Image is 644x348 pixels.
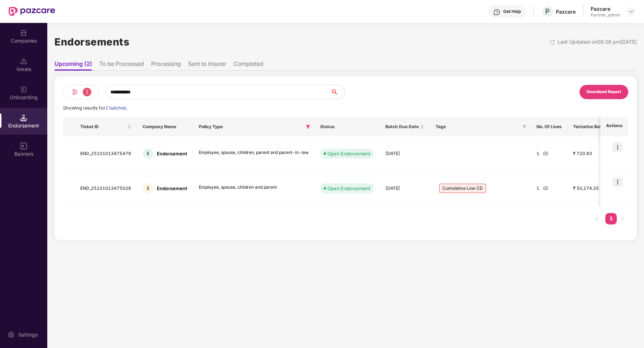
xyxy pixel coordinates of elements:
[75,136,137,171] td: END_25101013475479
[54,60,92,71] li: Upcoming (2)
[567,171,629,206] td: ₹ 50,174.25
[543,150,548,156] img: svg+xml;base64,PHN2ZyBpZD0iRG93bmxvYWQtMjR4MjQiIHhtbG5zPSJodHRwOi8vd3d3LnczLm9yZy8yMDAwL3N2ZyIgd2...
[105,105,128,111] span: 2 batches.
[63,105,128,111] span: Showing results for
[20,114,27,121] img: svg+xml;base64,PHN2ZyB3aWR0aD0iMTQuNSIgaGVpZ2h0PSIxNC41IiB2aWV3Qm94PSIwIDAgMTYgMTYiIGZpbGw9Im5vbm...
[137,117,193,136] th: Company Name
[75,117,137,136] th: Ticket ID
[503,9,521,14] div: Get Help
[493,9,500,16] img: svg+xml;base64,PHN2ZyBpZD0iSGVscC0zMngzMiIgeG1sbnM9Imh0dHA6Ly93d3cudzMub3JnLzIwMDAvc3ZnIiB3aWR0aD...
[556,8,576,15] div: Pazcare
[327,185,370,192] div: Open Endorsement
[385,124,419,130] span: Batch Due Date
[20,86,27,93] img: svg+xml;base64,PHN2ZyB3aWR0aD0iMjAiIGhlaWdodD0iMjAiIHZpZXdCb3g9IjAgMCAyMCAyMCIgZmlsbD0ibm9uZSIgeG...
[521,122,528,131] span: filter
[537,150,562,157] div: 1
[330,85,345,99] button: search
[587,89,621,95] div: Download Report
[20,58,27,65] img: svg+xml;base64,PHN2ZyBpZD0iSXNzdWVzX2Rpc2FibGVkIiB4bWxucz0iaHR0cDovL3d3dy53My5vcmcvMjAwMC9zdmciIH...
[199,124,303,130] span: Policy Type
[591,213,602,224] li: Previous Page
[75,171,137,206] td: END_25101013475028
[543,185,548,190] img: svg+xml;base64,PHN2ZyBpZD0iRG93bmxvYWQtMjR4MjQiIHhtbG5zPSJodHRwOi8vd3d3LnczLm9yZy8yMDAwL3N2ZyIgd2...
[436,124,519,130] span: Tags
[314,117,380,136] th: Status
[99,60,144,71] li: To be Processed
[330,89,345,95] span: search
[595,217,599,221] span: left
[617,213,628,224] button: right
[439,184,486,193] span: Cumulative Low CD
[157,150,187,157] div: Endorsement
[143,183,153,194] div: E
[558,38,637,46] div: Last Updated on 06:26 pm[DATE]
[380,171,430,206] td: [DATE]
[605,213,617,224] li: 1
[234,60,263,71] li: Completed
[83,88,91,96] span: 1
[188,60,226,71] li: Sent to Insurer
[605,213,617,224] a: 1
[537,185,562,192] div: 1
[80,124,126,130] span: Ticket ID
[143,148,153,159] div: E
[591,12,620,18] div: Partner_admin
[600,117,628,136] th: Actions
[567,136,629,171] td: ₹ 720.93
[20,142,27,150] img: svg+xml;base64,PHN2ZyB3aWR0aD0iMTYiIGhlaWdodD0iMTYiIHZpZXdCb3g9IjAgMCAxNiAxNiIgZmlsbD0ibm9uZSIgeG...
[151,60,181,71] li: Processing
[522,125,527,129] span: filter
[199,149,309,156] p: Employee, spouse, children, parent and parent-in-law
[16,331,40,338] div: Settings
[306,125,310,129] span: filter
[304,122,312,131] span: filter
[617,213,628,224] li: Next Page
[9,7,55,16] img: New Pazcare Logo
[545,7,550,16] span: P
[20,29,27,37] img: svg+xml;base64,PHN2ZyBpZD0iQ29tcGFuaWVzIiB4bWxucz0iaHR0cDovL3d3dy53My5vcmcvMjAwMC9zdmciIHdpZHRoPS...
[567,117,629,136] th: Tentative Batch Pricing
[591,213,602,224] button: left
[157,185,187,192] div: Endorsement
[620,217,625,221] span: right
[591,5,620,12] div: Pazcare
[612,177,623,187] img: icon
[199,184,309,191] p: Employee, spouse, children and parent
[380,117,430,136] th: Batch Due Date
[380,136,430,171] td: [DATE]
[549,39,555,45] img: svg+xml;base64,PHN2ZyBpZD0iUmVsb2FkLTMyeDMyIiB4bWxucz0iaHR0cDovL3d3dy53My5vcmcvMjAwMC9zdmciIHdpZH...
[531,117,567,136] th: No. Of Lives
[8,331,15,338] img: svg+xml;base64,PHN2ZyBpZD0iU2V0dGluZy0yMHgyMCIgeG1sbnM9Imh0dHA6Ly93d3cudzMub3JnLzIwMDAvc3ZnIiB3aW...
[71,88,79,96] img: svg+xml;base64,PHN2ZyB4bWxucz0iaHR0cDovL3d3dy53My5vcmcvMjAwMC9zdmciIHdpZHRoPSIyNCIgaGVpZ2h0PSIyNC...
[628,9,634,14] img: svg+xml;base64,PHN2ZyBpZD0iRHJvcGRvd24tMzJ4MzIiIHhtbG5zPSJodHRwOi8vd3d3LnczLm9yZy8yMDAwL3N2ZyIgd2...
[327,150,370,157] div: Open Endorsement
[54,34,129,50] h1: Endorsements
[612,142,623,152] img: icon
